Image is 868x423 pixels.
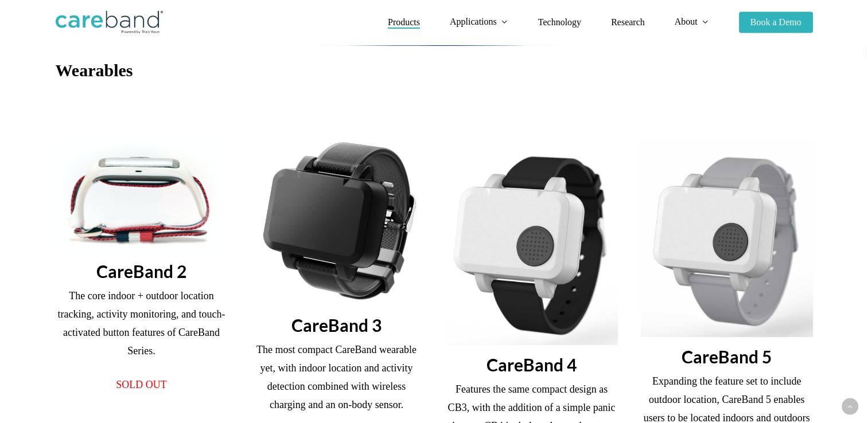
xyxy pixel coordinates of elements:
a: Book a Demo [739,18,813,27]
h3: CareBand 3 [251,314,423,336]
h3: CareBand 2 [56,260,228,282]
a: Back to top [842,398,858,415]
span: Research [611,17,645,27]
h3: CareBand 4 [446,354,618,375]
a: Research [611,18,645,27]
h3: CareBand 5 [641,346,813,367]
h3: Wearables [56,60,813,81]
a: Applications [450,17,508,27]
span: Applications [450,17,497,26]
span: SOLD OUT [116,379,167,390]
span: Book a Demo [750,17,801,27]
p: The core indoor + outdoor location tracking, activity monitoring, and touch-activated button feat... [56,287,228,375]
a: Products [388,18,420,27]
span: Products [388,17,420,27]
a: About [675,17,709,27]
img: CareBand [56,11,163,34]
a: Technology [538,18,581,27]
span: Technology [538,17,581,27]
span: About [675,17,698,26]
